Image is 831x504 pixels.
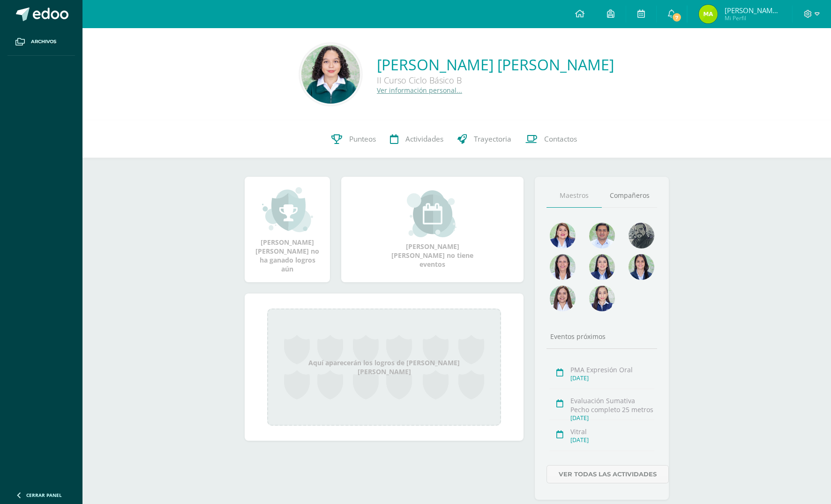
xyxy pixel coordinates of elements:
span: Archivos [31,38,56,45]
span: Contactos [544,134,577,144]
img: 78f4197572b4db04b380d46154379998.png [550,254,576,280]
a: Punteos [324,120,383,158]
img: 421193c219fb0d09e137c3cdd2ddbd05.png [589,254,615,280]
img: cfbadb041b66e3d9669e2beebfe162aa.png [301,45,360,104]
a: Trayectoria [450,120,518,158]
div: [DATE] [570,374,654,382]
div: Aquí aparecerán los logros de [PERSON_NAME] [PERSON_NAME] [267,308,501,426]
img: e0582db7cc524a9960c08d03de9ec803.png [589,286,615,311]
div: II Curso Ciclo Básico B [377,75,614,86]
img: 4179e05c207095638826b52d0d6e7b97.png [629,223,654,248]
span: Mi Perfil [725,14,781,22]
a: Ver información personal... [377,86,462,95]
img: 1be4a43e63524e8157c558615cd4c825.png [550,286,576,311]
span: Punteos [349,134,376,144]
img: 1e7bfa517bf798cc96a9d855bf172288.png [589,223,615,248]
img: 135afc2e3c36cc19cf7f4a6ffd4441d1.png [550,223,576,248]
div: Vitral [570,427,654,436]
a: Compañeros [602,184,657,208]
a: Actividades [383,120,450,158]
div: Eventos próximos [547,332,657,341]
a: Ver todas las actividades [547,465,669,483]
a: [PERSON_NAME] [PERSON_NAME] [377,54,614,75]
a: Maestros [547,184,602,208]
img: d4e0c534ae446c0d00535d3bb96704e9.png [629,254,654,280]
div: [DATE] [570,414,654,422]
div: [DATE] [570,436,654,444]
span: Actividades [405,134,443,144]
a: Archivos [7,28,75,56]
div: PMA Expresión Oral [570,365,654,374]
div: [PERSON_NAME] [PERSON_NAME] no tiene eventos [386,190,479,269]
a: Contactos [518,120,584,158]
div: [PERSON_NAME] [PERSON_NAME] no ha ganado logros aún [254,186,321,273]
span: [PERSON_NAME] [PERSON_NAME] [725,6,781,15]
div: Evaluación Sumativa Pecho completo 25 metros [570,396,654,414]
span: Cerrar panel [26,492,62,498]
img: event_small.png [407,190,458,237]
span: Trayectoria [474,134,511,144]
img: achievement_small.png [262,186,313,233]
span: 7 [672,12,682,23]
img: 3bd36b046ae57517a132c7b6c830657d.png [699,5,718,23]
